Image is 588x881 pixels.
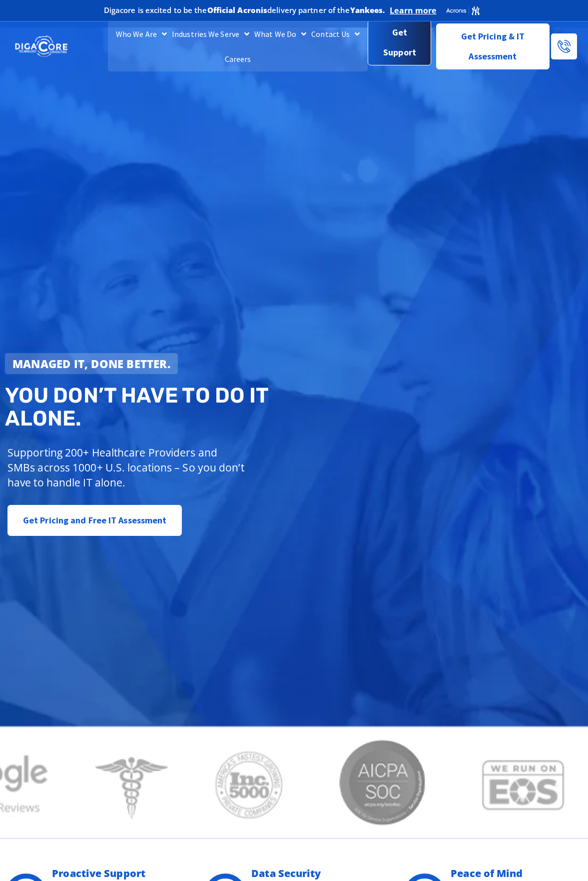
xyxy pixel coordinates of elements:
[12,356,170,371] strong: Managed IT, done better.
[309,21,362,46] a: Contact Us
[23,510,166,530] span: Get Pricing and Free IT Assessment
[444,26,542,66] span: Get Pricing & IT Assessment
[104,6,385,14] h2: Digacore is excited to be the delivery partner of the
[113,21,169,46] a: Who We Are
[15,35,67,57] img: DigaCore Technology Consulting
[446,5,480,16] img: Acronis
[251,869,379,879] h2: Data Security
[207,5,268,15] b: Official Acronis
[52,869,179,879] h2: Proactive Support
[451,869,578,879] h2: Peace of Mind
[5,384,300,430] h2: You don’t have to do IT alone.
[252,21,309,46] a: What We Do
[222,46,254,71] a: Careers
[350,5,385,15] b: Yankees.
[7,445,247,490] p: Supporting 200+ Healthcare Providers and SMBs across 1000+ U.S. locations – So you don’t have to ...
[5,353,178,374] a: Managed IT, done better.
[376,22,423,62] span: Get Support
[368,19,431,65] a: Get Support
[108,21,368,71] nav: Menu
[169,21,252,46] a: Industries We Serve
[7,505,182,536] a: Get Pricing and Free IT Assessment
[436,23,550,69] a: Get Pricing & IT Assessment
[390,5,436,15] a: Learn more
